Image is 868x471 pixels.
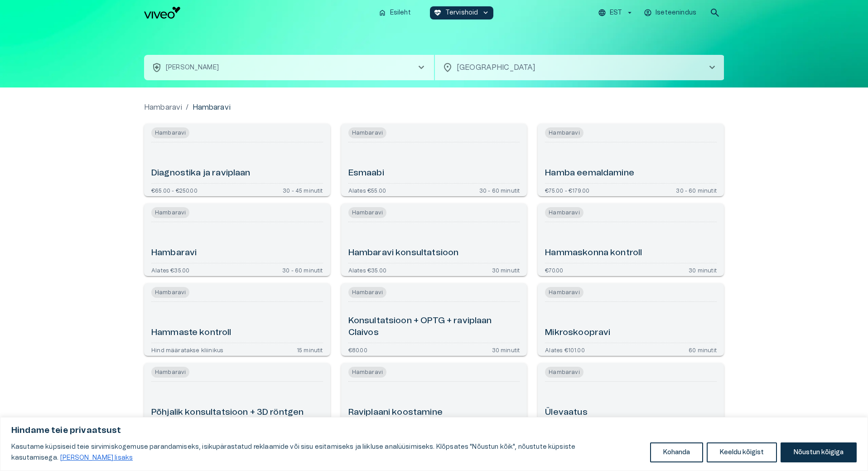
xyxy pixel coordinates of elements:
span: Help [46,7,60,15]
a: Open service booking details [341,204,527,276]
p: Tervishoid [445,8,478,18]
span: ecg_heart [434,9,442,17]
span: home [378,9,386,17]
a: Open service booking details [341,363,527,436]
span: Hambaravi [348,367,386,378]
p: Hambaravi [193,102,231,113]
p: €70.00 [545,267,563,272]
h6: Hambaravi [151,247,197,259]
h6: Hamba eemaldamine [545,167,634,180]
h6: Mikroskoopravi [545,327,610,339]
span: health_and_safety [151,62,162,73]
span: Hambaravi [545,287,583,298]
span: Hambaravi [545,127,583,138]
button: open search modal [706,4,724,22]
p: 30 minutit [689,267,717,272]
button: Kohanda [650,442,703,462]
span: location_on [442,62,453,73]
button: homeEsileht [375,6,415,19]
span: Hambaravi [545,367,583,378]
h6: Hambaravi konsultatsioon [348,247,459,259]
a: Open service booking details [144,204,330,276]
span: search [709,7,720,18]
span: chevron_right [416,62,427,73]
span: Hambaravi [151,127,189,138]
p: Alates €35.00 [151,267,189,272]
span: Hambaravi [151,207,189,218]
span: Hambaravi [151,287,189,298]
p: / [186,102,188,113]
p: 30 minutit [492,267,520,272]
a: Open service booking details [538,283,724,356]
span: chevron_right [707,62,718,73]
a: Open service booking details [144,283,330,356]
p: 30 - 60 minutit [676,187,717,193]
p: 30 - 60 minutit [282,267,323,272]
p: Alates €55.00 [348,187,386,193]
h6: Hammaskonna kontroll [545,247,642,259]
h6: Raviplaani koostamine [348,407,443,419]
a: Open service booking details [341,283,527,356]
span: Hambaravi [348,127,386,138]
p: €65.00 - €250.00 [151,187,198,193]
h6: Hammaste kontroll [151,327,231,339]
a: Hambaravi [144,102,182,113]
p: 30 - 45 minutit [283,187,323,193]
a: Open service booking details [341,124,527,196]
p: Esileht [390,8,411,18]
button: Keeldu kõigist [707,442,777,462]
button: health_and_safety[PERSON_NAME]chevron_right [144,55,434,80]
h6: Ülevaatus [545,407,587,419]
span: Hambaravi [348,207,386,218]
p: €80.00 [348,347,367,352]
span: Hambaravi [545,207,583,218]
p: 60 minutit [689,347,717,352]
p: 15 minutit [297,347,323,352]
p: Alates €101.00 [545,347,584,352]
button: EST [597,6,635,19]
p: 30 - 60 minutit [479,187,520,193]
a: Navigate to homepage [144,7,371,19]
p: Hind määratakse kliinikus [151,347,223,352]
h6: Esmaabi [348,167,384,180]
a: Open service booking details [144,124,330,196]
a: Open service booking details [538,204,724,276]
a: Loe lisaks [60,454,133,461]
p: 30 minutit [492,347,520,352]
p: EST [610,8,622,18]
p: [GEOGRAPHIC_DATA] [457,62,692,73]
h6: Diagnostika ja raviplaan [151,167,251,180]
button: Nõustun kõigiga [781,442,857,462]
button: Iseteenindus [642,6,699,19]
p: €75.00 - €179.00 [545,187,589,193]
span: Hambaravi [348,287,386,298]
button: ecg_heartTervishoidkeyboard_arrow_down [430,6,494,19]
img: Viveo logo [144,7,180,19]
p: Kasutame küpsiseid teie sirvimiskogemuse parandamiseks, isikupärastatud reklaamide või sisu esita... [11,442,643,463]
a: Open service booking details [144,363,330,436]
p: Hindame teie privaatsust [11,425,857,436]
h6: Konsultatsioon + OPTG + raviplaan Claivos [348,315,520,339]
a: Open service booking details [538,363,724,436]
h6: Põhjalik konsultatsioon + 3D röntgen [151,407,304,419]
a: Open service booking details [538,124,724,196]
p: [PERSON_NAME] [166,63,219,73]
span: Hambaravi [151,367,189,378]
span: keyboard_arrow_down [482,9,490,17]
p: Iseteenindus [656,8,696,18]
p: Alates €35.00 [348,267,386,272]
